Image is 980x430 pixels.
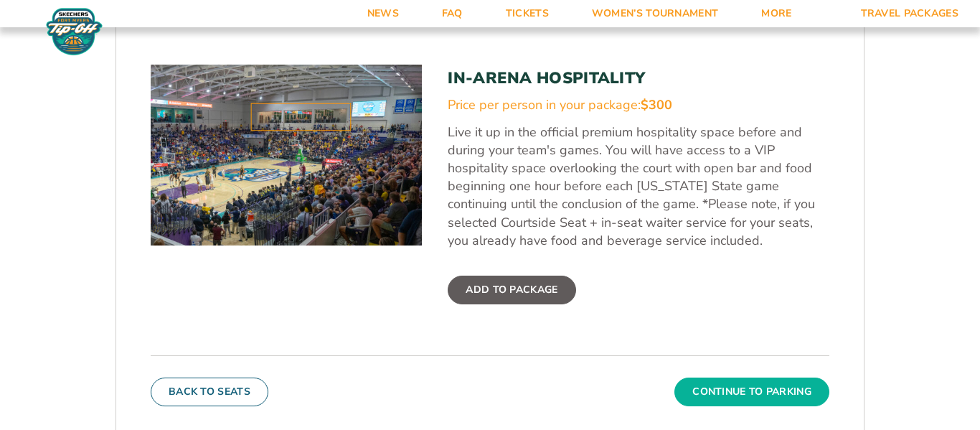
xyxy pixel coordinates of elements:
img: In-Arena Hospitality [151,65,422,246]
div: Price per person in your package: [448,96,829,114]
p: Live it up in the official premium hospitality space before and during your team's games. You wil... [448,123,829,250]
button: Continue To Parking [674,378,829,406]
h2: 4. Activities [151,11,829,30]
h3: In-Arena Hospitality [448,69,829,88]
span: $300 [641,96,672,113]
button: Back To Seats [151,378,268,406]
img: Fort Myers Tip-Off [43,7,105,56]
label: Add To Package [448,276,575,304]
